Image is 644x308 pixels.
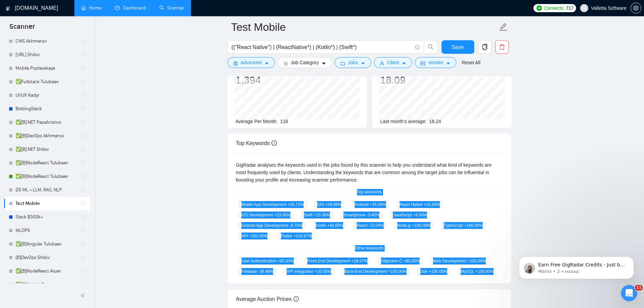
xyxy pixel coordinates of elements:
[80,255,86,260] span: holder
[464,223,482,228] span: +180.00 %
[413,213,427,217] span: +4.00 %
[478,40,492,54] button: copy
[380,119,427,124] span: Last month's average:
[4,129,90,143] li: ✅[B]DevOps Akhmerov
[16,278,80,291] a: ✅[B]Mobile Bersenev
[16,264,80,278] a: ✅[B]NodeReact Aluev
[271,140,277,146] span: info-circle
[80,228,86,233] span: holder
[313,222,346,229] span: Kotlin
[4,170,90,183] li: ✅[B]NodeReact Tulubaev
[81,5,101,11] a: homeHome
[16,251,80,264] a: [B]DevOps Shilov
[327,223,343,228] span: +40.00 %
[4,116,90,129] li: ✅[B].NET Papahristos
[342,268,409,275] span: Back-End Development
[635,285,643,290] span: 11
[239,268,276,275] span: Firebase
[351,245,387,252] span: Other keywords
[340,61,345,66] span: folder
[4,237,90,251] li: ✅[B]Angular Tulubaev
[446,61,451,66] span: caret-down
[351,259,367,263] span: +28.57 %
[80,52,86,57] span: holder
[16,34,80,48] a: CMS Akhmerov
[287,202,304,207] span: +39.71 %
[16,62,80,75] a: Mobile Poplavskaya
[274,213,290,217] span: +23.08 %
[452,43,464,51] span: Save
[16,116,80,129] a: ✅[B].NET Papahristos
[631,5,641,11] span: setting
[429,269,447,274] span: +100.00 %
[402,61,406,66] span: caret-down
[236,119,278,124] span: Average Per Month:
[80,147,86,152] span: holder
[441,222,485,229] span: TypeScript
[429,119,441,124] span: 18.24
[80,106,86,112] span: holder
[4,224,90,237] li: MLOPS
[16,143,80,156] a: ✅[B].NET Shilov
[418,268,450,275] span: Dart
[283,61,288,66] span: bars
[4,183,90,197] li: DS ML + LLM, RAG, NLP
[390,211,429,219] span: JavaScript
[403,259,420,263] span: +80.00 %
[293,234,312,238] span: +116.67 %
[496,44,508,50] span: delete
[4,34,90,48] li: CMS Akhmerov
[378,257,422,265] span: Objective-C
[4,197,90,210] li: Test Mobile
[4,210,90,224] li: Slack $500k+
[228,57,275,68] button: settingAdvancedcaret-down
[314,201,344,208] span: iOS
[380,61,384,66] span: user
[80,93,86,98] span: holder
[424,40,437,54] button: search
[4,156,90,170] li: ✅[B]NodeReact Tulubaev
[475,269,494,274] span: +100.00 %
[415,57,456,68] button: idcardVendorcaret-down
[232,43,412,51] input: Search Freelance Jobs...
[348,59,358,66] span: Jobs
[424,44,437,50] span: search
[239,201,306,208] span: Mobile App Development
[468,259,486,263] span: +100.00 %
[305,257,370,265] span: Front-End Development
[395,222,433,229] span: Node.js
[16,237,80,251] a: ✅[B]Angular Tulubaev
[368,223,384,228] span: -13.04 %
[352,201,388,208] span: Android
[366,213,379,217] span: -3.45 %
[430,257,488,265] span: Web Development
[258,269,273,274] span: -38.46 %
[582,6,587,10] span: user
[353,189,386,195] span: Top keywords
[421,61,425,66] span: idcard
[16,183,80,197] a: DS ML + LLM, RAG, NLP
[236,161,503,184] div: GigRadar analyses the keywords used in the jobs found by this scanner to help you understand what...
[621,285,637,301] iframe: Intercom live chat
[80,282,86,287] span: holder
[159,5,184,11] a: searchScanner
[536,5,542,11] img: upwork-logo.png
[278,57,332,68] button: barsJob Categorycaret-down
[236,134,503,153] div: Top Keywords
[630,3,641,14] button: setting
[241,59,262,66] span: Advanced
[80,214,86,220] span: holder
[335,57,371,68] button: folderJobscaret-down
[16,75,80,89] a: ✅Fullstack Tulubaev
[397,201,443,208] span: React Native
[80,187,86,193] span: holder
[424,202,440,207] span: +23.40 %
[16,129,80,143] a: ✅[B]DevOps Akhmerov
[291,59,319,66] span: Job Category
[458,268,496,275] span: MySQL
[80,201,86,206] span: holder
[374,57,412,68] button: userClientcaret-down
[16,156,80,170] a: ✅[B]NodeReact Tulubaev
[289,223,302,228] span: -8.70 %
